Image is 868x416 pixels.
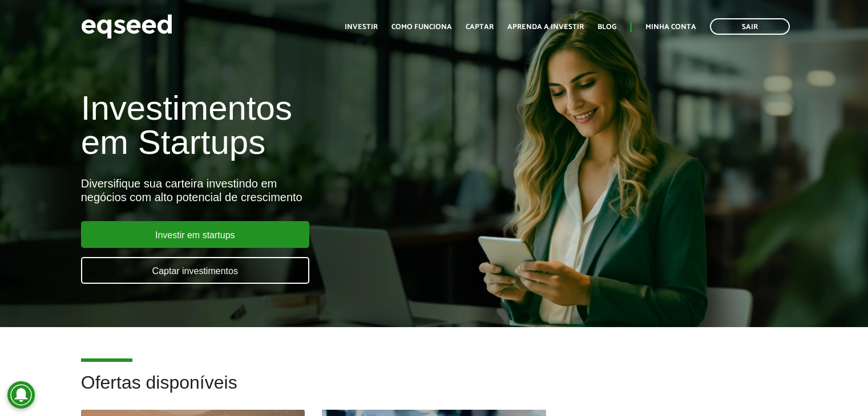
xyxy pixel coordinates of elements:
a: Captar investimentos [81,257,309,284]
a: Sair [710,18,790,35]
h1: Investimentos em Startups [81,91,498,160]
a: Minha conta [645,23,696,31]
div: Diversifique sua carteira investindo em negócios com alto potencial de crescimento [81,177,498,204]
a: Investir em startups [81,221,309,248]
a: Blog [597,23,616,31]
a: Captar [466,23,494,31]
h2: Ofertas disponíveis [81,373,788,410]
img: EqSeed [81,11,172,42]
a: Aprenda a investir [507,23,584,31]
a: Investir [345,23,378,31]
a: Como funciona [391,23,452,31]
